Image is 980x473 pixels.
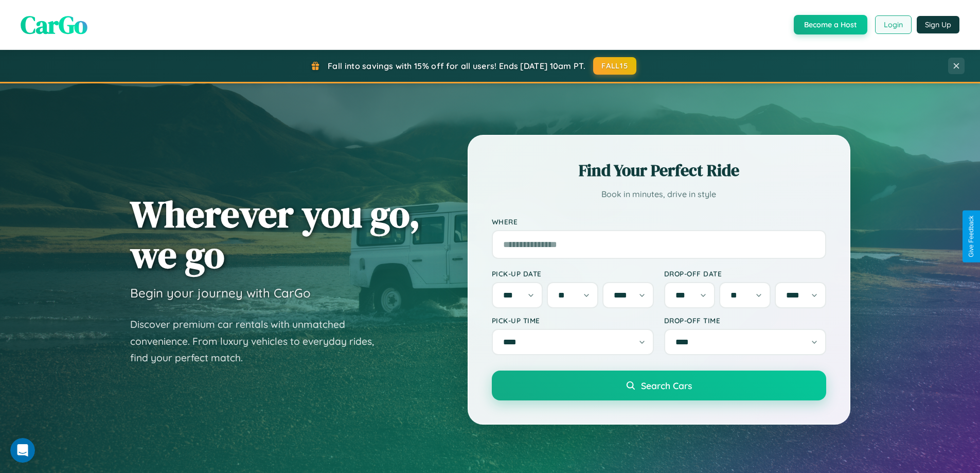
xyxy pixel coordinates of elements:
h2: Find Your Perfect Ride [492,159,826,182]
h3: Begin your journey with CarGo [130,285,311,301]
label: Where [492,217,826,226]
iframe: Intercom live chat [10,438,35,463]
span: CarGo [21,8,87,42]
span: Fall into savings with 15% off for all users! Ends [DATE] 10am PT. [328,61,585,71]
button: FALL15 [593,57,636,75]
label: Pick-up Date [492,269,654,278]
div: Give Feedback [968,216,975,257]
p: Book in minutes, drive in style [492,187,826,202]
label: Drop-off Time [664,316,826,325]
p: Discover premium car rentals with unmatched convenience. From luxury vehicles to everyday rides, ... [130,316,387,366]
label: Drop-off Date [664,269,826,278]
h1: Wherever you go, we go [130,194,420,275]
span: Search Cars [641,380,692,391]
button: Search Cars [492,371,826,400]
button: Login [875,15,912,34]
button: Sign Up [917,16,959,33]
button: Become a Host [794,15,867,34]
label: Pick-up Time [492,316,654,325]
